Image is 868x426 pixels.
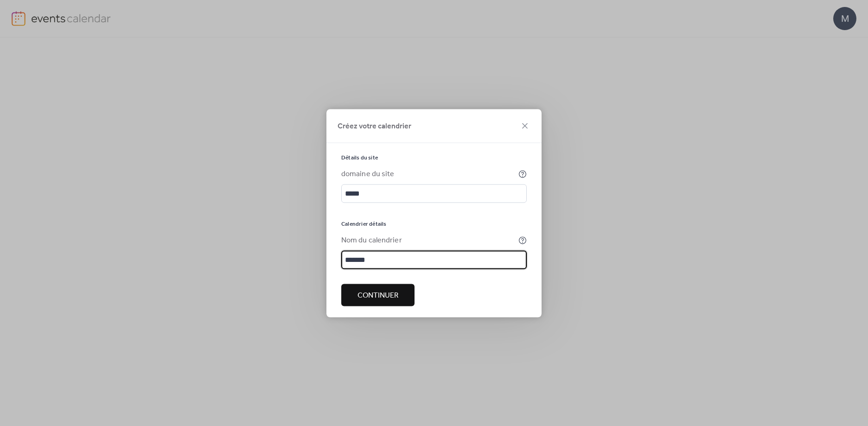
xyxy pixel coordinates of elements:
div: Nom du calendrier [341,235,517,246]
button: Continuer [341,284,415,306]
div: domaine du site [341,168,517,179]
span: Continuer [357,290,398,301]
span: Calendrier détails [341,220,387,228]
span: Créez votre calendrier [338,121,411,132]
span: Détails du site [341,154,378,161]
